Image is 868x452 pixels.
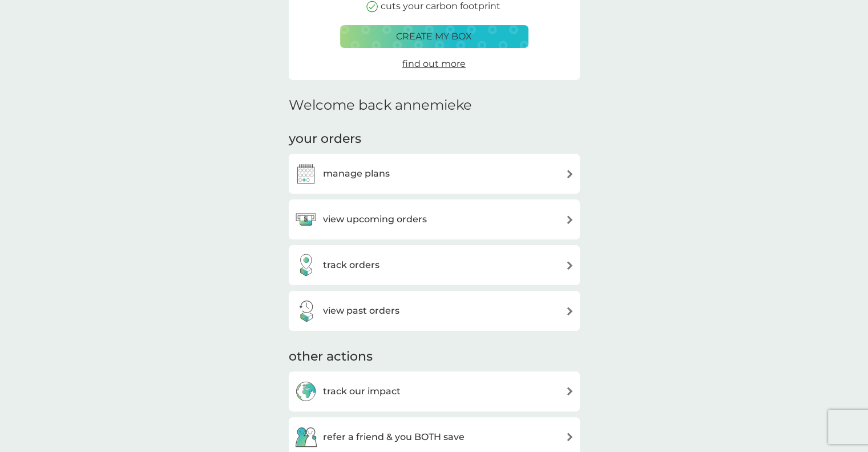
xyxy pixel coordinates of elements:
h3: view past orders [323,303,399,318]
h2: Welcome back annemieke [289,97,472,114]
button: create my box [340,25,528,48]
h3: track orders [323,258,380,273]
img: arrow right [566,261,574,270]
a: find out more [402,57,466,71]
h3: other actions [289,348,373,366]
img: arrow right [566,433,574,441]
span: find out more [402,58,466,69]
h3: view upcoming orders [323,212,427,227]
img: arrow right [566,307,574,315]
img: arrow right [566,170,574,178]
h3: manage plans [323,166,390,181]
h3: track our impact [323,384,401,399]
p: create my box [396,29,472,44]
img: arrow right [566,215,574,224]
h3: your orders [289,130,361,148]
h3: refer a friend & you BOTH save [323,430,465,445]
img: arrow right [566,387,574,395]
